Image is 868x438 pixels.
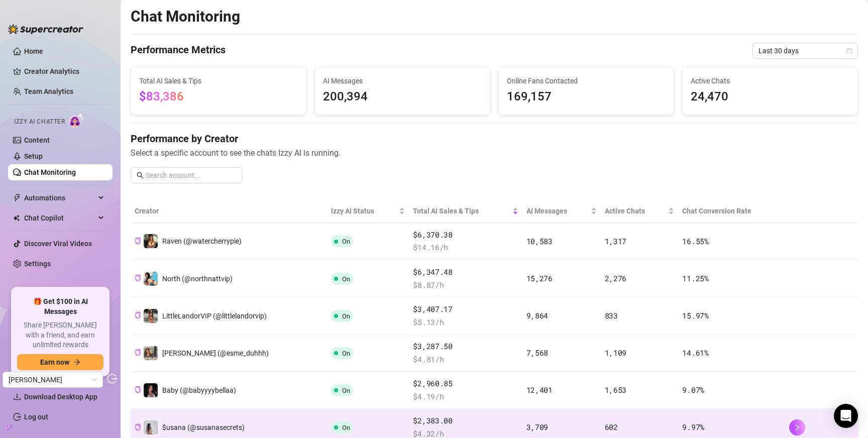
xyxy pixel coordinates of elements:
h4: Performance Metrics [131,43,226,59]
th: Izzy AI Status [327,199,409,223]
img: Baby (@babyyyybellaa) [144,383,158,397]
a: Settings [24,260,51,268]
span: copy [135,424,141,430]
button: Copy Creator ID [135,275,141,282]
img: North (@northnattvip) [144,272,158,286]
span: On [342,350,350,357]
span: LittleLandorVIP (@littlelandorvip) [162,312,267,320]
a: Content [24,136,50,144]
span: build [5,424,12,431]
span: 15,276 [526,273,553,283]
span: Share [PERSON_NAME] with a friend, and earn unlimited rewards [17,320,103,350]
span: On [342,424,350,431]
span: Izzy AI Status [331,205,397,216]
span: $6,370.38 [413,229,518,241]
th: Creator [131,199,327,223]
a: Setup [24,152,43,160]
button: right [789,419,805,435]
a: Home [24,47,43,55]
span: $usana (@susanasecrets) [162,423,245,431]
span: Total AI Sales & Tips [139,75,298,86]
span: Total AI Sales & Tips [413,205,510,216]
img: Esmeralda (@esme_duhhh) [144,346,158,360]
span: $2,383.00 [413,415,518,427]
th: AI Messages [522,199,601,223]
h4: Performance by Creator [131,132,858,146]
a: Discover Viral Videos [24,240,92,248]
span: calendar [846,48,852,54]
h2: Chat Monitoring [131,7,240,26]
img: AI Chatter [69,113,84,128]
span: $6,347.48 [413,266,518,278]
span: On [342,387,350,394]
a: Log out [24,413,48,421]
span: $2,960.85 [413,378,518,390]
img: LittleLandorVIP (@littlelandorvip) [144,309,158,323]
span: North (@northnattvip) [162,275,233,283]
img: Chat Copilot [13,214,20,222]
span: copy [135,238,141,244]
span: Izzy AI Chatter [14,117,65,127]
span: 14.61 % [682,348,708,358]
a: Creator Analytics [24,63,104,79]
span: $ 4.19 /h [413,391,518,403]
button: Copy Creator ID [135,238,141,245]
span: Raven (@watercherrypie) [162,237,242,245]
span: Select a specific account to see the chats Izzy AI is running. [131,147,858,159]
button: Copy Creator ID [135,312,141,319]
span: Baby (@babyyyybellaa) [162,386,236,394]
span: 9.07 % [682,385,704,395]
span: copy [135,349,141,356]
span: $ 5.13 /h [413,316,518,328]
span: download [13,393,21,401]
span: 833 [605,310,618,320]
button: Earn nowarrow-right [17,354,103,370]
span: Jackson [9,372,97,387]
span: copy [135,275,141,281]
div: Open Intercom Messenger [834,404,858,428]
span: 1,109 [605,348,627,358]
img: logo-BBDzfeDw.svg [8,24,83,34]
span: 11.25 % [682,273,708,283]
span: Download Desktop App [24,393,97,401]
img: Raven (@watercherrypie) [144,234,158,248]
th: Chat Conversion Rate [678,199,785,223]
span: Online Fans Contacted [507,75,666,86]
span: $3,287.50 [413,341,518,353]
span: Earn now [40,358,69,366]
input: Search account... [146,170,236,181]
button: Copy Creator ID [135,349,141,357]
span: 7,568 [526,348,549,358]
span: 15.97 % [682,310,708,320]
span: $ 4.81 /h [413,354,518,366]
span: On [342,275,350,283]
button: Copy Creator ID [135,423,141,431]
span: 9.97 % [682,422,704,432]
span: AI Messages [526,205,589,216]
span: 🎁 Get $100 in AI Messages [17,297,103,316]
span: 10,583 [526,236,553,246]
span: 200,394 [323,87,482,106]
span: $3,407.17 [413,303,518,315]
span: Active Chats [691,75,849,86]
span: $ 8.87 /h [413,279,518,291]
span: Chat Copilot [24,210,95,226]
span: 12,401 [526,385,553,395]
span: Automations [24,190,95,206]
span: 1,317 [605,236,627,246]
span: On [342,238,350,245]
span: $83,386 [139,89,184,103]
span: $ 14.16 /h [413,242,518,254]
span: 24,470 [691,87,849,106]
span: 602 [605,422,618,432]
a: Chat Monitoring [24,168,76,176]
span: right [794,424,801,431]
span: Last 30 days [758,43,852,58]
span: On [342,312,350,320]
span: search [137,172,144,179]
span: AI Messages [323,75,482,86]
span: copy [135,312,141,318]
span: 3,709 [526,422,549,432]
span: 16.55 % [682,236,708,246]
img: $usana (@susanasecrets) [144,420,158,434]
